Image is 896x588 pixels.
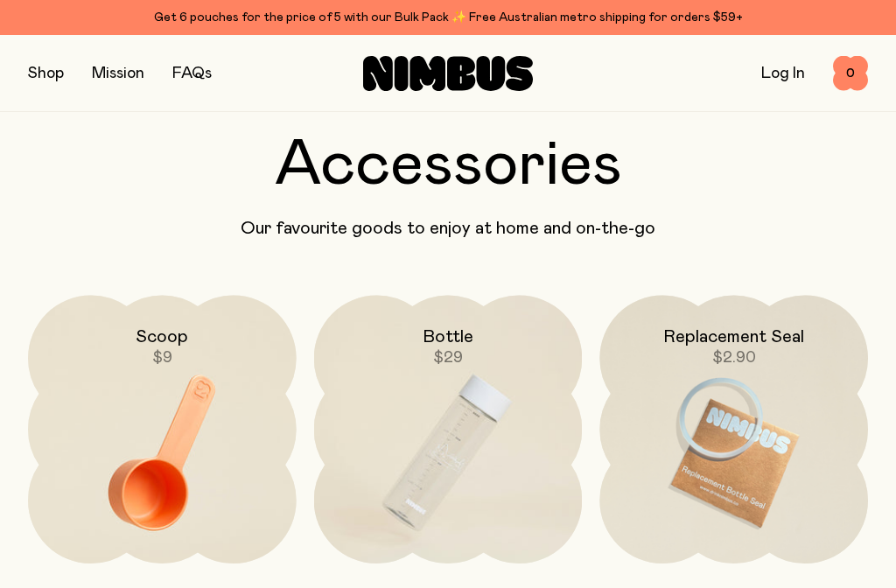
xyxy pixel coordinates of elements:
span: $9 [152,350,172,366]
button: 0 [833,56,868,91]
span: $29 [433,350,463,366]
a: FAQs [172,66,212,81]
p: Our favourite goods to enjoy at home and on-the-go [28,218,868,239]
h2: Scoop [136,326,188,347]
a: Bottle$29 [314,295,583,563]
a: Replacement Seal$2.90 [599,295,868,563]
h2: Replacement Seal [663,326,804,347]
span: $2.90 [712,350,756,366]
h2: Bottle [423,326,473,347]
h2: Accessories [28,134,868,197]
a: Log In [761,66,805,81]
div: Get 6 pouches for the price of 5 with our Bulk Pack ✨ Free Australian metro shipping for orders $59+ [28,7,868,28]
a: Mission [92,66,144,81]
a: Scoop$9 [28,295,297,563]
